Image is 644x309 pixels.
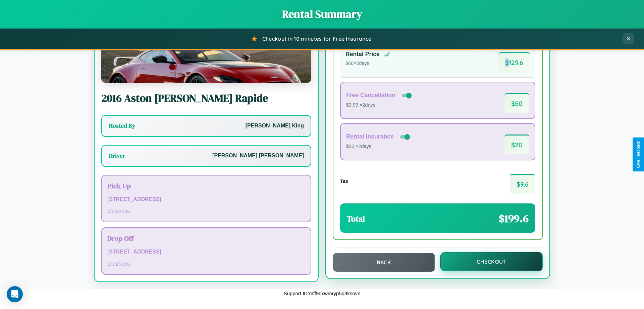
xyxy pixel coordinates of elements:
[109,152,125,160] h3: Driver
[346,133,394,140] h4: Rental Insurance
[510,174,535,194] span: $ 9.6
[504,134,529,154] span: $ 20
[107,233,305,243] h3: Drop Off
[498,52,530,72] span: $ 129.6
[107,181,305,191] h3: Pick Up
[347,213,365,224] h3: Total
[107,195,305,204] p: [STREET_ADDRESS]
[212,151,304,161] p: [PERSON_NAME] [PERSON_NAME]
[346,92,395,99] h4: Free Cancellation
[345,59,390,68] p: $ 60 × 2 days
[109,122,135,130] h3: Hosted By
[262,35,371,42] span: Checkout in 10 minutes for Free Insurance
[107,260,305,269] p: 7 / 24 / 2026
[340,178,348,184] h4: Tax
[346,142,411,151] p: $10 × 2 days
[284,289,361,298] p: Support ID: mff9qxwmryp5q3ksovn
[246,121,304,131] p: [PERSON_NAME] King
[101,91,311,106] h2: 2016 Aston [PERSON_NAME] Rapide
[504,93,529,113] span: $ 50
[499,211,529,226] span: $ 199.6
[107,247,305,257] p: [STREET_ADDRESS]
[440,252,543,271] button: Checkout
[636,141,641,168] div: Give Feedback
[346,101,413,110] p: $3.99 × 2 days
[7,286,23,302] div: Open Intercom Messenger
[107,207,305,216] p: 7 / 22 / 2026
[333,253,435,272] button: Back
[345,51,380,58] h4: Rental Price
[7,7,637,22] h1: Rental Summary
